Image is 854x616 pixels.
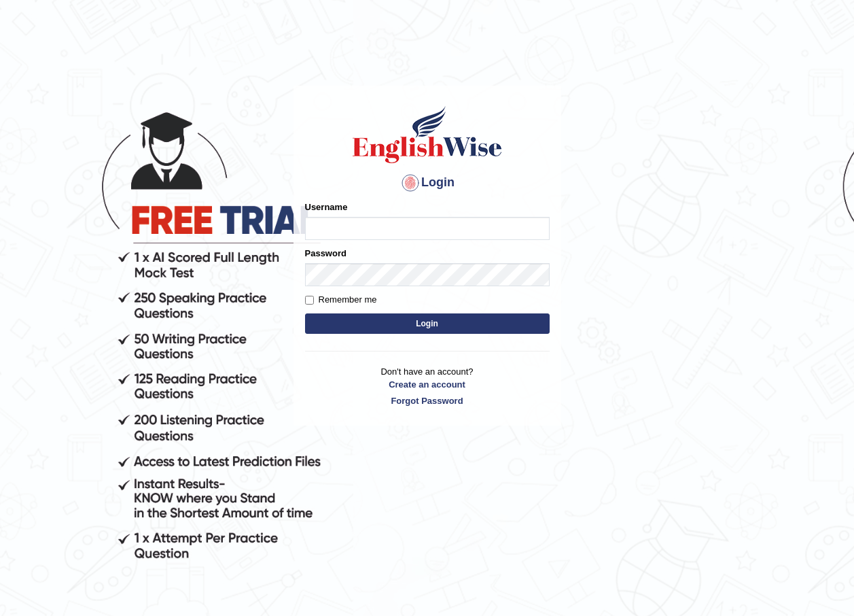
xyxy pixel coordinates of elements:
label: Password [305,247,346,260]
h4: Login [305,172,550,194]
input: Remember me [305,296,314,305]
p: Don't have an account? [305,365,550,407]
label: Remember me [305,293,377,307]
a: Forgot Password [305,394,550,407]
img: Logo of English Wise sign in for intelligent practice with AI [350,104,505,165]
button: Login [305,313,550,334]
a: Create an account [305,378,550,391]
label: Username [305,201,348,213]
